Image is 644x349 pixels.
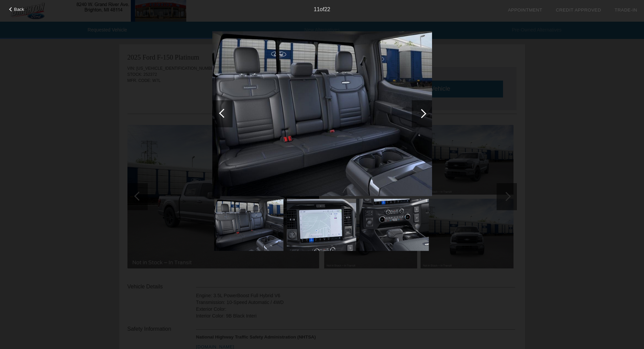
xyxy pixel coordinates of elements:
[508,7,542,13] a: Appointment
[212,31,432,196] img: 11.jpg
[314,6,320,12] span: 11
[324,6,330,12] span: 22
[615,7,637,13] a: Trade-In
[214,199,283,251] img: 11.jpg
[14,7,24,12] span: Back
[556,7,601,13] a: Credit Approved
[287,199,356,251] img: 12.jpg
[359,199,429,251] img: 13.jpg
